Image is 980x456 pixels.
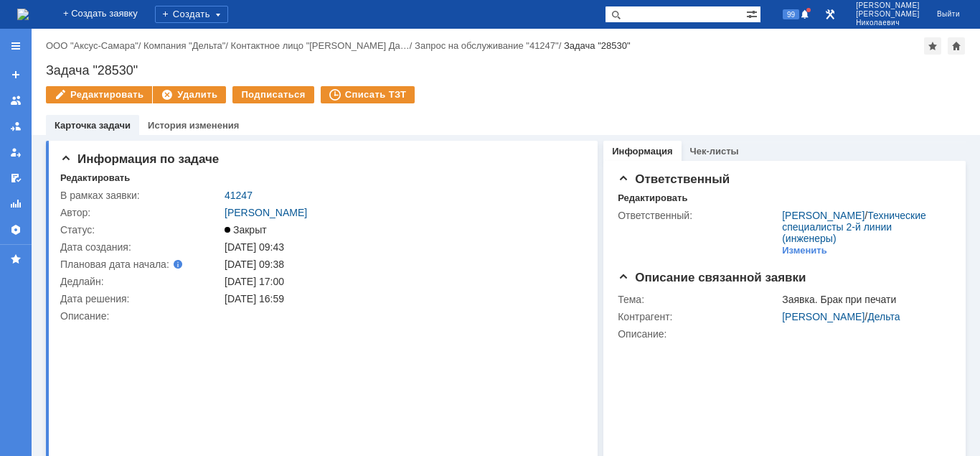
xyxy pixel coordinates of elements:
[948,37,965,55] div: Сделать домашней страницей
[4,115,27,138] a: Заявки в моей ответственности
[618,328,948,340] div: Описание:
[612,146,672,157] a: Информация
[867,311,900,322] a: Дельта
[618,294,779,305] div: Тема:
[618,210,779,221] div: Ответственный:
[4,218,27,241] a: Настройки
[782,210,945,244] div: /
[60,241,222,253] div: Дата создания:
[60,293,222,304] div: Дата решения:
[148,120,239,131] a: История изменения
[60,207,222,218] div: Автор:
[225,276,578,287] div: [DATE] 17:00
[60,259,204,270] div: Плановая дата начала:
[618,172,730,186] span: Ответственный
[4,141,27,164] a: Мои заявки
[782,294,945,305] div: Заявка. Брак при печати
[60,310,581,322] div: Описание:
[60,152,219,166] span: Информация по задаче
[60,172,130,184] div: Редактировать
[746,6,760,20] span: Расширенный поиск
[155,6,228,23] div: Создать
[143,40,231,51] div: /
[618,192,687,204] div: Редактировать
[782,311,945,322] div: /
[225,241,578,253] div: [DATE] 09:43
[225,207,307,218] a: [PERSON_NAME]
[4,63,27,86] a: Создать заявку
[924,37,941,55] div: Добавить в избранное
[4,192,27,215] a: Отчеты
[60,224,222,236] div: Статус:
[231,40,415,51] div: /
[46,63,966,78] div: Задача "28530"
[4,167,27,190] a: Мои согласования
[46,40,138,51] a: ООО "Аксус-Самара"
[821,6,839,23] a: Перейти в интерфейс администратора
[60,190,222,201] div: В рамках заявки:
[782,311,864,322] a: [PERSON_NAME]
[55,120,131,131] a: Карточка задачи
[618,311,779,322] div: Контрагент:
[17,9,29,20] img: logo
[225,259,578,270] div: [DATE] 09:38
[17,9,29,20] a: Перейти на домашнюю страницу
[783,9,799,19] span: 99
[46,40,143,51] div: /
[225,224,267,236] span: Закрыт
[782,245,827,256] div: Изменить
[782,210,864,221] a: [PERSON_NAME]
[4,89,27,112] a: Заявки на командах
[856,1,920,10] span: [PERSON_NAME]
[231,40,410,51] a: Контактное лицо "[PERSON_NAME] Да…
[60,276,222,287] div: Дедлайн:
[618,271,806,284] span: Описание связанной заявки
[225,190,253,201] a: 41247
[415,40,559,51] a: Запрос на обслуживание "41247"
[782,210,926,244] a: Технические специалисты 2-й линии (инженеры)
[415,40,564,51] div: /
[690,146,739,157] a: Чек-листы
[143,40,225,51] a: Компания "Дельта"
[564,40,631,51] div: Задача "28530"
[856,10,920,19] span: [PERSON_NAME]
[856,19,920,27] span: Николаевич
[225,293,578,304] div: [DATE] 16:59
